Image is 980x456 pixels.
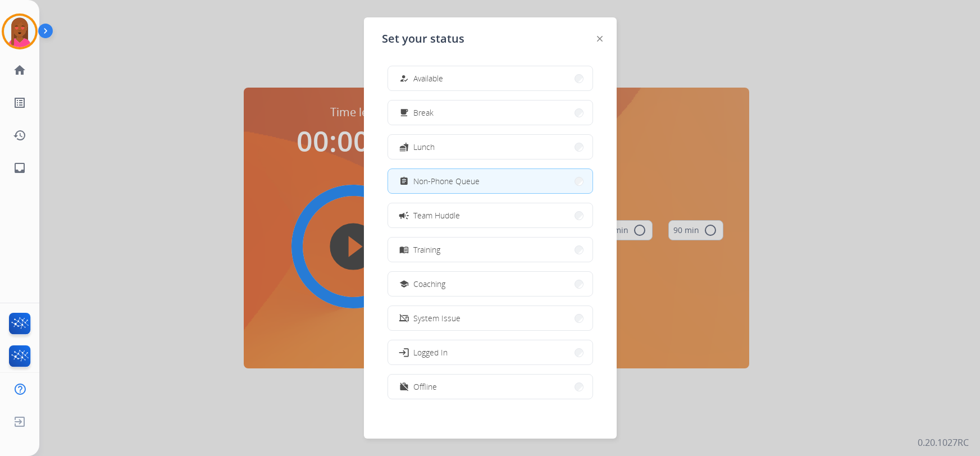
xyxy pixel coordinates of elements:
[13,63,26,77] mat-icon: home
[413,175,480,187] span: Non-Phone Queue
[4,16,35,47] img: avatar
[413,278,445,290] span: Coaching
[398,346,409,358] mat-icon: login
[413,107,434,118] span: Break
[13,161,26,175] mat-icon: inbox
[413,381,437,393] span: Offline
[399,142,408,152] mat-icon: fastfood
[388,66,592,90] button: Available
[399,74,408,83] mat-icon: how_to_reg
[388,135,592,159] button: Lunch
[388,375,592,399] button: Offline
[399,245,408,254] mat-icon: menu_book
[13,96,26,110] mat-icon: list_alt
[388,203,592,227] button: Team Huddle
[388,306,592,330] button: System Issue
[382,31,464,47] span: Set your status
[388,238,592,262] button: Training
[413,312,461,324] span: System Issue
[388,101,592,125] button: Break
[399,108,408,117] mat-icon: free_breakfast
[398,209,409,221] mat-icon: campaign
[413,72,443,84] span: Available
[399,313,408,323] mat-icon: phonelink_off
[413,209,460,221] span: Team Huddle
[388,340,592,364] button: Logged In
[399,382,408,391] mat-icon: work_off
[399,279,408,289] mat-icon: school
[388,169,592,193] button: Non-Phone Queue
[399,176,408,186] mat-icon: assignment
[13,129,26,142] mat-icon: history
[597,36,603,42] img: close-button
[413,244,440,256] span: Training
[918,436,969,449] p: 0.20.1027RC
[413,346,448,358] span: Logged In
[388,272,592,296] button: Coaching
[413,141,435,153] span: Lunch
